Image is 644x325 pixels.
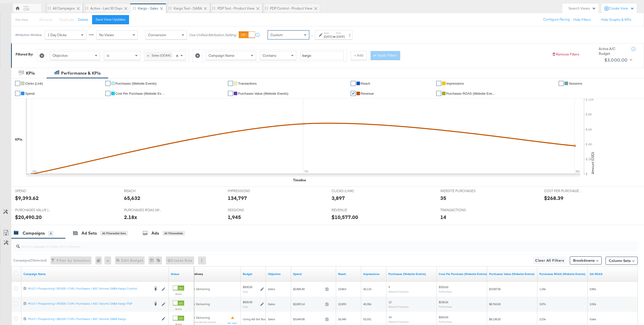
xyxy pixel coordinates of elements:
[446,82,464,85] span: Impressions
[189,33,237,37] label: Use Unified Attribution Setting:
[39,17,52,22] span: Rename
[78,17,88,22] button: Delete
[53,53,68,58] span: Objective
[599,46,626,56] div: Active A/C Budget
[268,302,275,306] span: Sales
[26,70,35,76] div: KPIs
[243,290,248,293] sub: Daily
[539,272,586,276] a: The total value of the purchase actions divided by spend tracked by your Custom Audience pixel on...
[124,213,137,221] div: 2.18x
[351,81,356,86] a: ✔
[53,6,75,11] div: All Campaigns
[243,317,271,321] div: Using Ad Set Budget
[388,305,409,308] sub: Website Purchases
[332,189,369,193] span: CLICKS (LINK)
[436,81,441,86] a: ✔
[25,82,43,85] span: Clicks (Link)
[446,92,497,95] span: Purchases ROAS (Website Events)
[489,317,501,321] span: $8,138.20
[15,208,53,212] span: PURCHASES VALUE (WEBSITE EVENTS)
[590,317,596,321] span: 0.66x
[351,91,356,96] a: ✔
[363,287,371,291] span: 42,110
[16,52,33,57] div: Filtered By:
[28,317,159,321] a: MULTI | Prospecting | 082125 | CVN | Purchases | ASC Volume DABA Kargo
[146,53,150,58] span: ×
[28,287,150,292] a: MULTI | Prospecting | 091925 | CVN | Purchases | ASC Volume DABA Kargo Control
[544,189,582,193] span: COST PER PURCHASE (WEBSITE EVENTS)
[25,92,35,95] span: Spend
[176,53,178,58] span: ×
[602,56,633,64] button: $3,000.00
[293,302,323,306] span: $2,859.14
[105,91,110,96] a: ✔
[61,70,101,76] div: Performance & KPIs
[569,82,582,85] span: Sessions
[228,213,241,221] div: 1,945
[265,7,268,10] div: Drag to reorder tab
[105,81,110,86] a: ✔
[363,302,371,306] span: 40,356
[439,285,448,289] span: $320.60
[243,272,264,276] a: The maximum amount you're willing to spend on your ads, on average each day or over the lifetime ...
[436,91,441,96] a: ✔
[228,208,265,212] span: SESSIONS
[363,317,371,321] span: 52,331
[192,272,203,276] a: Reflects the ability of your Ad Campaign to achieve delivery based on ad states, schedule and bud...
[270,6,312,11] div: PDP Control - Product View
[559,81,564,86] a: ✔
[552,52,579,57] button: Remove Filters
[90,6,123,11] div: Active - Last 30 Days
[85,7,88,10] div: Drag to reorder tab
[569,6,596,11] div: Search Views
[49,231,53,236] div: 6
[338,317,346,321] span: 26,345
[15,189,53,193] span: SPEND
[440,208,478,212] span: TRANSACTIONS
[209,53,234,58] span: Campaign Name
[148,33,166,37] span: Conversion
[440,189,478,193] span: WEBSITE PURCHASES
[15,137,22,142] div: KPIs
[15,18,28,22] div: This View:
[243,285,252,289] div: $500.00
[363,272,384,276] a: The number of times your ad was served. On mobile apps an ad is counted as served the first time ...
[388,315,391,319] span: 14
[101,231,128,236] div: All Filtered Ad Sets
[590,287,596,291] span: 0.85x
[196,316,210,319] span: Delivering
[107,53,109,58] span: Is
[150,53,172,58] span: Sales (ODAX)
[175,51,179,60] span: Clear all
[124,194,140,202] div: 65,632
[82,230,97,236] div: Ad Sets
[163,231,185,236] div: All Filtered Ads
[212,7,215,10] div: Drag to reorder tab
[92,15,129,24] button: Save View Updates
[573,17,591,22] button: Hide Filters
[439,320,452,323] sub: Per Purchase
[539,317,546,321] span: 2.23x
[15,81,20,86] a: ✔
[604,56,628,64] div: $3,000.00
[228,81,233,86] a: ✔
[95,256,104,264] div: 0
[192,272,203,276] div: Delivery
[570,256,602,264] button: Breakdowns
[332,35,336,38] strong: to
[310,35,314,37] span: ↑
[338,302,346,306] span: 22,893
[388,300,391,304] span: 12
[15,33,42,37] div: Attribution Window:
[28,287,150,291] div: MULTI | Prospecting | 091925 | CVN | Purchases | ASC Volume DABA Kargo Control
[138,6,158,11] div: Kargo - Sales
[535,257,564,264] span: Clear All Filters
[23,7,29,12] div: CW
[440,194,446,202] div: 35
[609,6,634,11] div: Create View
[13,258,47,263] div: Campaigns ( 0 Selected)
[439,315,448,319] span: $260.65
[440,213,446,221] div: 14
[489,272,535,276] a: The total value of the purchase actions tracked by your Custom Audience pixel on your website aft...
